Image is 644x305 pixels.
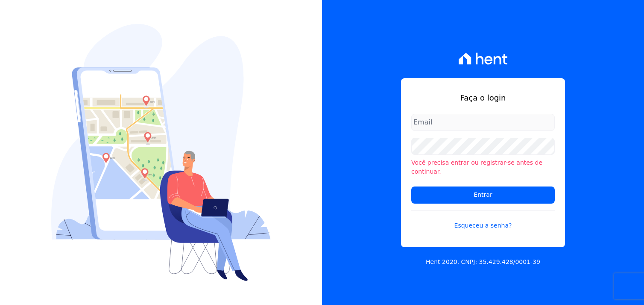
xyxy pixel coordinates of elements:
a: Esqueceu a senha? [411,210,555,230]
input: Entrar [411,187,555,204]
h1: Faça o login [411,92,555,104]
input: Email [411,114,555,131]
p: Hent 2020. CNPJ: 35.429.428/0001-39 [426,258,540,267]
li: Você precisa entrar ou registrar-se antes de continuar. [411,158,555,176]
img: Login [51,24,271,281]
